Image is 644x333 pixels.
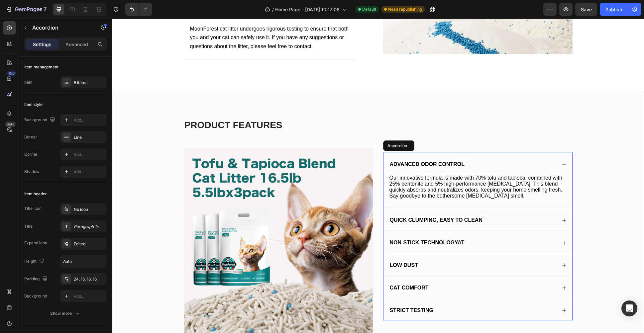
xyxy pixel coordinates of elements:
img: gempages_580555447841325993-89ee28af-afa9-40b8-a158-e532330b261a.jpg [72,129,261,318]
div: Beta [5,122,16,127]
span: / [272,6,274,13]
iframe: Design area [112,19,644,333]
div: Open Intercom Messenger [621,300,637,316]
div: 450 [6,71,16,76]
span: Need republishing [388,6,422,12]
div: Item management [24,64,58,70]
p: Advanced [65,41,88,48]
div: Add... [74,293,105,299]
div: Paragraph 1* [74,224,105,230]
div: Background [24,116,56,125]
div: Add... [74,169,105,175]
button: 7 [3,3,50,16]
button: Publish [600,3,628,16]
p: At [278,221,353,228]
div: Add... [74,117,105,123]
div: No icon [74,207,105,212]
div: Show more [50,310,81,317]
button: Save [575,3,597,16]
div: Background [24,293,47,299]
span: Non-Stick Technology [278,221,346,227]
div: Title icon [24,206,42,211]
div: Expand icon [24,240,47,246]
div: Corner [24,151,38,157]
p: Settings [33,41,52,48]
div: Add... [74,152,105,158]
div: 24, 16, 16, 16 [74,276,105,282]
span: Strict Testing [278,289,322,294]
div: Title [24,223,33,229]
div: Padding [24,275,49,284]
div: Item [24,79,33,85]
span: Low Dust [278,244,306,249]
p: Accordion [32,24,89,32]
div: Border [24,134,37,140]
div: Line [74,134,105,140]
div: Edited [74,241,105,247]
span: Advanced Odor Control [278,143,353,148]
div: Accordion [274,124,296,130]
span: Quick Clumping, Easy to Clean [278,199,371,204]
span: Home Page - [DATE] 10:17:06 [275,6,340,13]
span: Default [362,6,376,12]
span: Our innovative formula is made with 70% tofu and tapioca, combined with 25% bentonite and 5% high... [277,156,450,180]
span: Cat Comfort [278,266,317,272]
div: Item header [24,191,47,197]
div: Height [24,257,46,266]
span: Save [581,7,592,12]
div: Publish [605,6,622,13]
div: Item style [24,102,43,108]
div: 6 items [74,80,105,86]
p: 7 [44,5,47,13]
div: Shadow [24,169,40,175]
div: Undo/Redo [125,3,152,16]
button: Show more [24,307,107,319]
input: Auto [60,255,106,267]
